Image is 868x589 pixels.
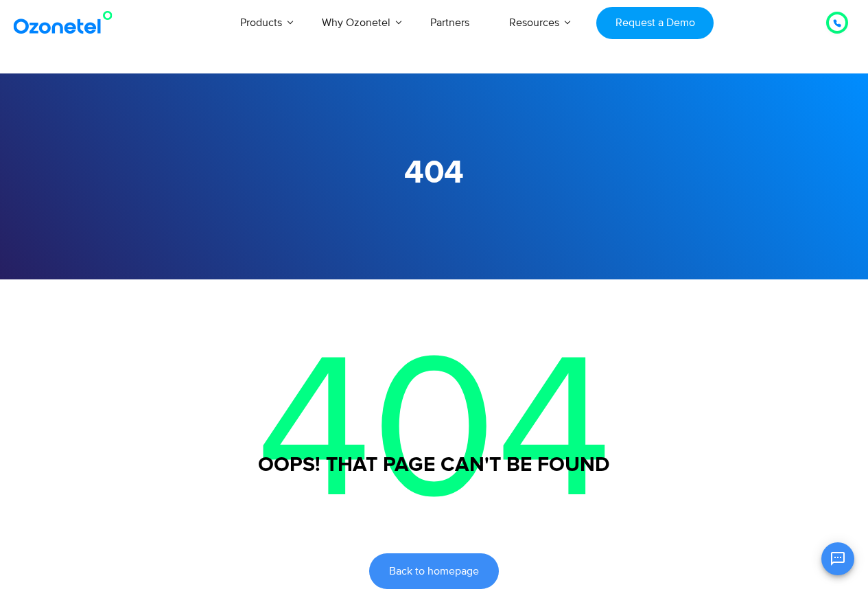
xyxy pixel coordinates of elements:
[369,553,499,589] a: Back to homepage
[54,154,815,192] h1: 404
[54,279,815,588] p: 404
[389,566,479,577] span: Back to homepage
[54,452,815,478] h3: Oops! That page can't be found
[821,542,854,575] button: Open chat
[596,7,714,39] a: Request a Demo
